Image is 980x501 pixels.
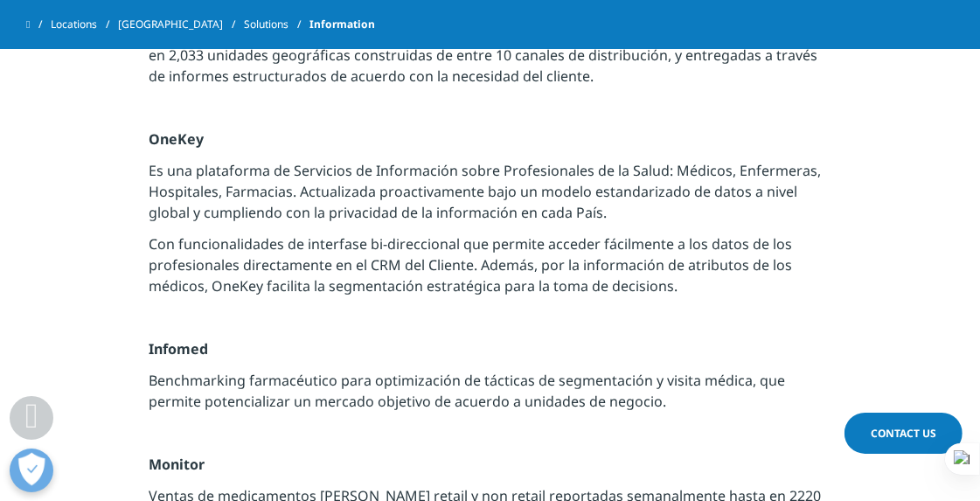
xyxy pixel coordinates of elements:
strong: Infomed [149,339,208,358]
p: Es una plataforma de Servicios de Información sobre Profesionales de la Salud: Médicos, Enfermera... [149,160,831,233]
a: [GEOGRAPHIC_DATA] [118,9,244,40]
p: Ventas de productos para el cuidado de la salud en el mercado retail reportadas mensualmente hast... [149,24,831,97]
a: Contact Us [844,413,963,454]
span: Information [309,9,375,40]
a: Solutions [244,9,309,40]
strong: OneKey [149,129,204,149]
span: Contact Us [871,426,936,441]
a: Locations [51,9,118,40]
button: Open Preferences [10,449,53,492]
p: Benchmarking farmacéutico para optimización de tácticas de segmentación y visita médica, que perm... [149,370,831,422]
strong: Monitor [149,455,205,474]
p: Con funcionalidades de interfase bi-direccional que permite acceder fácilmente a los datos de los... [149,233,831,307]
